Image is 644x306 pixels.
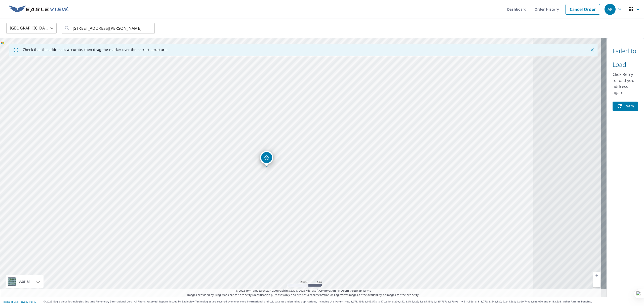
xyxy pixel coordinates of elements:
span: Retry [617,103,634,109]
input: Search by address or latitude-longitude [73,21,144,35]
img: EV Logo [9,6,68,13]
a: Cancel Order [566,4,600,15]
p: © 2025 Eagle View Technologies, Inc. and Pictometry International Corp. All Rights Reserved. Repo... [44,300,641,303]
a: Current Level 17, Zoom In [593,272,600,279]
a: Current Level 17, Zoom Out [593,279,600,287]
button: Close [589,47,595,53]
div: AK [605,4,616,15]
p: Check that the address is accurate, then drag the marker over the correct structure. [23,47,168,52]
span: © 2025 TomTom, Earthstar Geographics SIO, © 2025 Microsoft Corporation, © [236,289,371,293]
p: Failed to Load [613,44,638,71]
p: | [3,300,36,303]
button: Retry [613,102,638,111]
a: OpenStreetMap [341,289,362,292]
a: Terms of Use [3,300,18,303]
a: Privacy Policy [20,300,36,303]
div: Dropped pin, building 1, Residential property, 24 Doreen Rd Trenton, NJ 08690 [260,151,273,167]
div: Aerial [18,275,31,288]
div: Aerial [6,275,44,288]
p: Click Retry to load your address again. [613,71,638,96]
div: [GEOGRAPHIC_DATA] [6,21,57,35]
a: Terms [363,289,371,292]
